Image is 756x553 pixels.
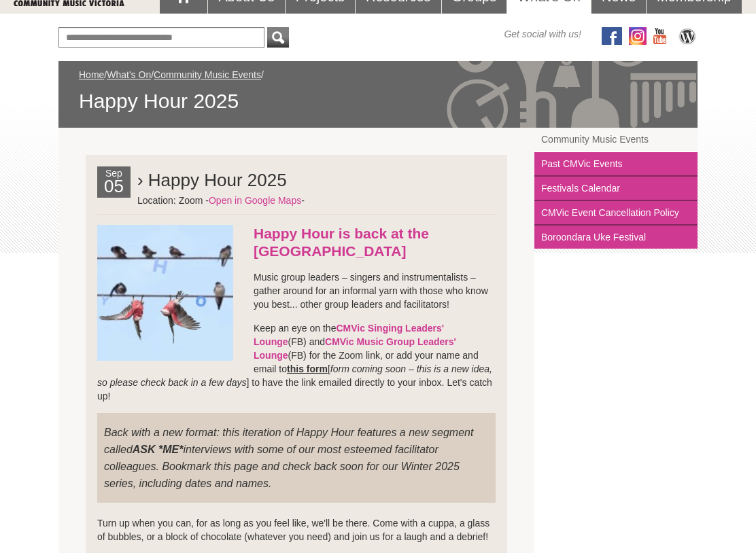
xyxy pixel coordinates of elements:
[97,271,496,312] p: Music group leaders – singers and instrumentalists – gather around for an informal yarn with thos...
[79,69,677,115] div: / / /
[254,323,444,348] a: CMVic Singing Leaders' Lounge
[79,70,104,81] a: Home
[79,89,677,115] span: Happy Hour 2025
[534,153,698,177] a: Past CMVic Events
[137,167,496,194] h2: › Happy Hour 2025
[534,226,698,249] a: Boroondara Uke Festival
[504,28,581,41] span: Get social with us!
[677,28,698,46] img: CMVic Blog
[97,517,496,544] p: Turn up when you can, for as long as you feel like, we'll be there. Come with a cuppa, a glass of...
[534,128,698,153] a: Community Music Events
[97,226,496,261] h3: Happy Hour is back at the [GEOGRAPHIC_DATA]
[97,322,496,404] p: Keep an eye on the (FB) and (FB) for the Zoom link, or add your name and email to [ ] to have the...
[104,427,473,490] em: Back with a new format: this iteration of Happy Hour features a new segment called interviews wit...
[107,70,151,81] a: What's On
[534,202,698,226] a: CMVic Event Cancellation Policy
[629,28,647,46] img: icon-instagram.png
[101,181,127,198] h2: 05
[254,337,456,361] a: CMVic Music Group Leaders' Lounge
[209,196,301,207] a: Open in Google Maps
[534,177,698,202] a: Festivals Calendar
[97,167,131,198] div: Sep
[154,70,261,81] a: Community Music Events
[97,226,233,361] img: Happy_Hour_sq.jpg
[287,364,328,375] strong: this form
